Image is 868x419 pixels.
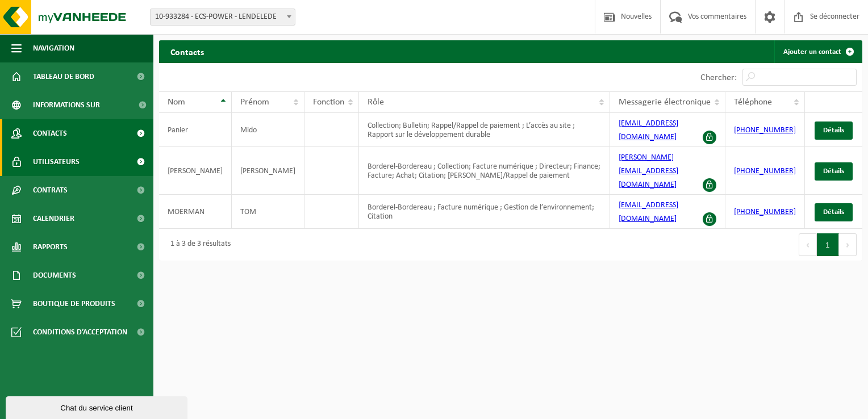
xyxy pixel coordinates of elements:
[359,195,610,229] td: Borderel-Bordereau ; Facture numérique ; Gestion de l’environnement; Citation
[823,167,844,175] span: Détails
[159,195,232,229] td: MOERMAN
[240,98,269,107] span: Prénom
[700,73,737,82] label: Chercher:
[823,127,844,134] span: Détails
[774,40,861,63] a: Ajouter un contact
[33,91,131,119] span: Informations sur l’entreprise
[734,167,796,175] a: [PHONE_NUMBER]
[734,98,772,107] span: Téléphone
[619,153,678,189] a: [PERSON_NAME][EMAIL_ADDRESS][DOMAIN_NAME]
[799,233,817,256] button: Précédent
[839,233,857,256] button: Prochain
[817,233,839,256] button: 1
[783,48,841,56] font: Ajouter un contact
[815,162,853,181] a: Détails
[33,34,74,62] span: Navigation
[33,233,68,261] span: Rapports
[619,201,678,223] a: [EMAIL_ADDRESS][DOMAIN_NAME]
[33,119,67,148] span: Contacts
[159,147,232,195] td: [PERSON_NAME]
[619,98,711,107] span: Messagerie électronique
[168,98,185,107] span: Nom
[33,62,94,91] span: Tableau de bord
[33,204,74,233] span: Calendrier
[815,203,853,221] a: Détails
[33,148,80,176] span: Utilisateurs
[232,195,304,229] td: TOM
[232,113,304,147] td: Mido
[159,40,215,62] h2: Contacts
[150,9,295,26] span: 10-933284 - ECS-POWER - LENDELEDE
[313,98,344,107] span: Fonction
[359,147,610,195] td: Borderel-Bordereau ; Collection; Facture numérique ; Directeur; Finance; Facture; Achat; Citation...
[165,234,231,255] div: 1 à 3 de 3 résultats
[232,147,304,195] td: [PERSON_NAME]
[619,119,678,141] a: [EMAIL_ADDRESS][DOMAIN_NAME]
[33,318,127,346] span: Conditions d’acceptation
[359,113,610,147] td: Collection; Bulletin; Rappel/Rappel de paiement ; L’accès au site ; Rapport sur le développement ...
[815,121,853,140] a: Détails
[151,9,295,25] span: 10-933284 - ECS-POWER - LENDELEDE
[368,98,384,107] span: Rôle
[734,208,796,216] a: [PHONE_NUMBER]
[33,290,115,318] span: Boutique de produits
[6,394,190,419] iframe: chat widget
[33,261,76,290] span: Documents
[159,113,232,147] td: Panier
[33,176,68,204] span: Contrats
[823,208,844,216] span: Détails
[734,126,796,135] a: [PHONE_NUMBER]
